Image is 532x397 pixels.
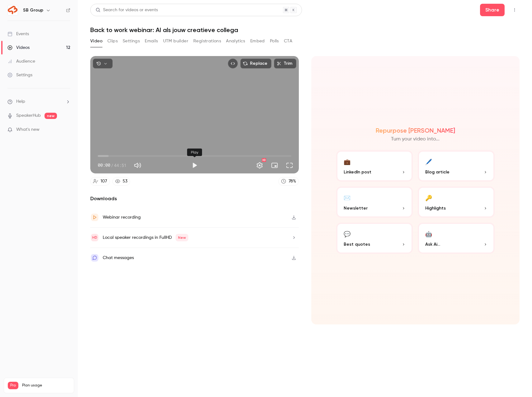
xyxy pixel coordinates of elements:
[425,169,450,175] span: Blog article
[45,113,57,119] span: new
[391,135,440,143] p: Turn your video into...
[418,223,495,254] button: 🤖Ask Ai...
[336,187,413,218] button: ✉️Newsletter
[193,36,221,46] button: Registrations
[425,229,432,239] div: 🤖
[123,36,140,46] button: Settings
[336,223,413,254] button: 💬Best quotes
[101,178,107,185] div: 107
[187,149,202,156] div: Play
[274,59,296,69] button: Trim
[268,159,281,172] button: Turn on miniplayer
[8,382,18,389] span: Pro
[22,383,70,388] span: Plan usage
[63,127,70,133] iframe: Noticeable Trigger
[123,178,127,185] div: 53
[7,31,29,37] div: Events
[510,5,520,15] button: Top Bar Actions
[425,193,432,202] div: 🔑
[480,4,505,16] button: Share
[284,36,292,46] button: CTA
[8,5,18,15] img: SB Group
[163,36,188,46] button: UTM builder
[114,162,126,168] span: 44:51
[23,7,43,13] h6: SB Group
[344,157,351,166] div: 💼
[418,187,495,218] button: 🔑Highlights
[98,162,110,168] span: 00:00
[16,98,25,105] span: Help
[176,234,188,241] span: New
[283,159,296,172] button: Full screen
[253,159,266,172] button: Settings
[278,177,299,186] a: 78%
[344,169,371,175] span: LinkedIn post
[98,162,126,168] div: 00:00
[188,159,201,172] button: Play
[228,59,238,69] button: Embed video
[418,150,495,182] button: 🖊️Blog article
[262,158,266,162] div: HD
[289,178,296,185] div: 78 %
[16,112,41,119] a: SpeakerHub
[226,36,245,46] button: Analytics
[336,150,413,182] button: 💼LinkedIn post
[344,229,351,239] div: 💬
[344,205,368,211] span: Newsletter
[7,45,30,51] div: Videos
[145,36,158,46] button: Emails
[344,241,370,248] span: Best quotes
[344,193,351,202] div: ✉️
[90,36,102,46] button: Video
[240,59,271,69] button: Replace
[103,214,141,221] div: Webinar recording
[425,241,440,248] span: Ask Ai...
[107,36,118,46] button: Clips
[425,157,432,166] div: 🖊️
[250,36,265,46] button: Embed
[90,26,520,34] h1: Back to work webinar: AI als jouw creatieve collega
[111,162,113,168] span: /
[103,234,188,241] div: Local speaker recordings in FullHD
[425,205,446,211] span: Highlights
[7,98,70,105] li: help-dropdown-opener
[7,58,35,64] div: Audience
[131,159,144,172] button: Mute
[270,36,279,46] button: Polls
[376,127,455,134] h2: Repurpose [PERSON_NAME]
[90,177,110,186] a: 107
[90,195,299,202] h2: Downloads
[112,177,130,186] a: 53
[103,254,134,262] div: Chat messages
[96,7,158,13] div: Search for videos or events
[16,126,40,133] span: What's new
[7,72,32,78] div: Settings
